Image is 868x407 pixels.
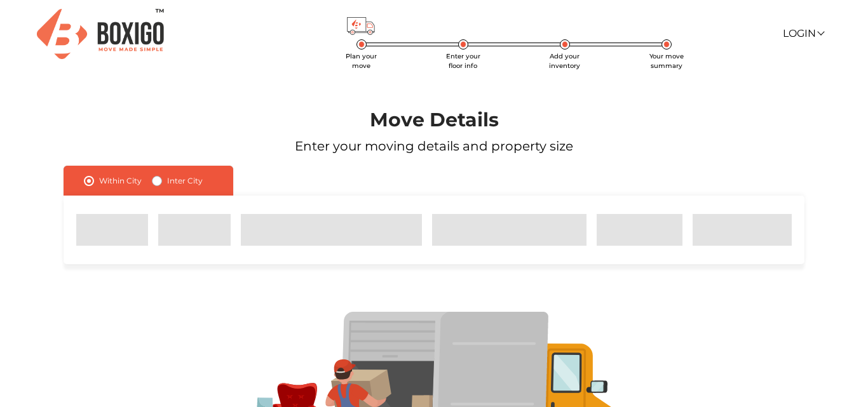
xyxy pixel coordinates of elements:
[783,27,824,39] a: Login
[35,137,834,156] p: Enter your moving details and property size
[649,52,684,70] span: Your move summary
[99,173,142,189] label: Within City
[446,52,480,70] span: Enter your floor info
[37,9,164,59] img: Boxigo
[549,52,580,70] span: Add your inventory
[346,52,377,70] span: Plan your move
[35,109,834,131] h1: Move Details
[167,173,203,189] label: Inter City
